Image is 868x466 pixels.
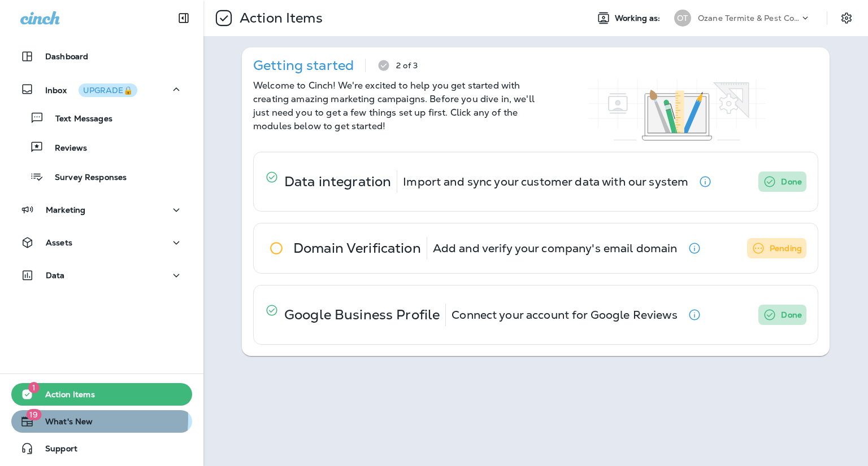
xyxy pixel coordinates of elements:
button: Support [11,437,192,460]
p: Reviews [44,143,87,154]
p: Connect your account for Google Reviews [452,310,677,319]
button: 1Action Items [11,383,192,406]
button: Dashboard [11,45,192,68]
button: Data [11,264,192,287]
p: Getting started [253,61,354,70]
button: UPGRADE🔒 [79,83,137,97]
div: UPGRADE🔒 [83,86,133,94]
button: InboxUPGRADE🔒 [11,78,192,100]
p: Marketing [46,205,85,214]
p: Done [781,175,802,188]
span: 1 [28,382,40,393]
p: Data integration [284,177,391,186]
p: Pending [770,241,802,255]
span: Action Items [34,390,95,403]
p: Import and sync your customer data with our system [403,177,688,186]
span: 19 [26,409,41,420]
p: Data [46,271,65,280]
p: Assets [46,238,72,247]
span: Working as: [615,14,663,23]
p: Text Messages [44,114,112,125]
p: Domain Verification [293,244,421,253]
p: 2 of 3 [396,61,418,70]
p: Welcome to Cinch! We're excited to help you get started with creating amazing marketing campaigns... [253,79,536,133]
p: Survey Responses [44,173,127,183]
button: Settings [836,8,857,28]
button: Marketing [11,199,192,221]
p: Ozane Termite & Pest Control [698,14,800,23]
p: Dashboard [45,52,88,61]
p: Action Items [235,10,323,27]
span: What's New [34,417,93,430]
button: Survey Responses [11,165,192,188]
span: Support [34,444,77,458]
button: 19What's New [11,410,192,433]
p: Inbox [45,83,137,95]
p: Done [781,308,802,322]
p: Google Business Profile [284,310,440,319]
p: Add and verify your company's email domain [433,244,678,253]
div: OT [674,10,691,27]
button: Assets [11,231,192,254]
button: Text Messages [11,106,192,130]
button: Reviews [11,135,192,159]
button: Collapse Sidebar [168,7,199,29]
